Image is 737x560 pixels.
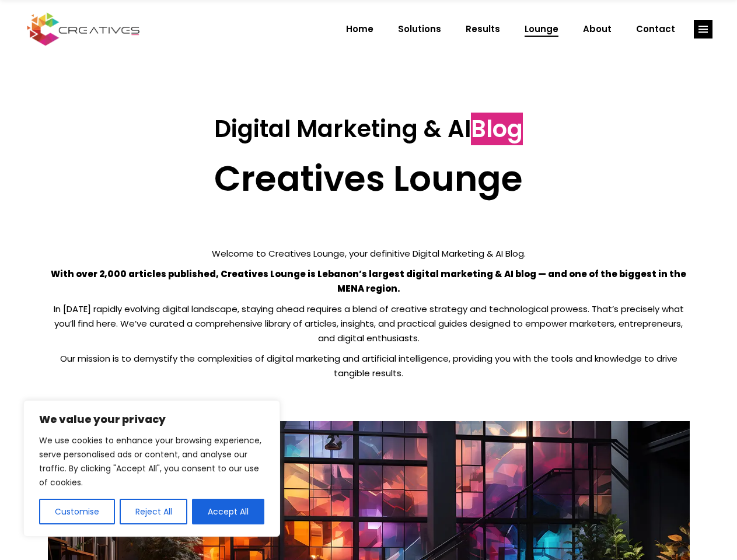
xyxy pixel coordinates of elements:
[39,412,264,426] p: We value your privacy
[48,246,690,261] p: Welcome to Creatives Lounge, your definitive Digital Marketing & AI Blog.
[25,11,142,47] img: Creatives
[453,14,512,44] a: Results
[512,14,571,44] a: Lounge
[23,400,280,537] div: We value your privacy
[386,14,453,44] a: Solutions
[48,115,690,143] h3: Digital Marketing & AI
[466,14,500,44] span: Results
[624,14,687,44] a: Contact
[192,499,264,524] button: Accept All
[571,14,624,44] a: About
[48,302,690,345] p: In [DATE] rapidly evolving digital landscape, staying ahead requires a blend of creative strategy...
[346,14,373,44] span: Home
[471,113,523,145] span: Blog
[39,499,115,524] button: Customise
[48,351,690,380] p: Our mission is to demystify the complexities of digital marketing and artificial intelligence, pr...
[48,157,690,199] h2: Creatives Lounge
[694,20,712,38] a: link
[39,433,264,489] p: We use cookies to enhance your browsing experience, serve personalised ads or content, and analys...
[583,14,612,44] span: About
[525,14,558,44] span: Lounge
[51,268,686,295] strong: With over 2,000 articles published, Creatives Lounge is Lebanon’s largest digital marketing & AI ...
[120,499,188,524] button: Reject All
[398,14,441,44] span: Solutions
[636,14,675,44] span: Contact
[334,14,386,44] a: Home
